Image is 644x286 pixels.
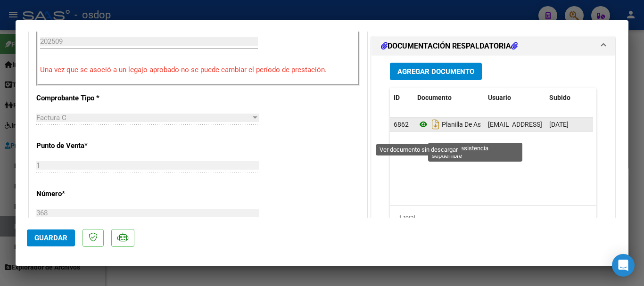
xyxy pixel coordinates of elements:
div: 1 total [390,206,596,229]
span: 6862 [394,121,409,128]
p: Punto de Venta [36,140,133,151]
span: Factura C [36,114,66,122]
span: Subido [549,94,570,101]
p: Comprobante Tipo * [36,93,133,104]
span: Agregar Documento [397,67,474,76]
span: Guardar [34,234,67,242]
datatable-header-cell: Documento [413,88,484,108]
span: Planilla De Asistencia Septiembre [417,121,538,128]
p: Número [36,188,133,199]
span: Documento [417,94,452,101]
p: Una vez que se asoció a un legajo aprobado no se puede cambiar el período de prestación. [40,65,356,75]
i: Descargar documento [429,117,442,132]
div: DOCUMENTACIÓN RESPALDATORIA [372,56,615,251]
datatable-header-cell: Usuario [484,88,545,108]
button: Guardar [27,229,75,246]
mat-expansion-panel-header: DOCUMENTACIÓN RESPALDATORIA [372,37,615,56]
datatable-header-cell: ID [390,88,413,108]
div: Open Intercom Messenger [612,254,635,277]
span: ID [394,94,400,101]
button: Agregar Documento [390,63,482,80]
datatable-header-cell: Subido [545,88,593,108]
datatable-header-cell: Acción [593,88,640,108]
span: Usuario [488,94,511,101]
h1: DOCUMENTACIÓN RESPALDATORIA [381,41,518,52]
span: [DATE] [549,121,569,128]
